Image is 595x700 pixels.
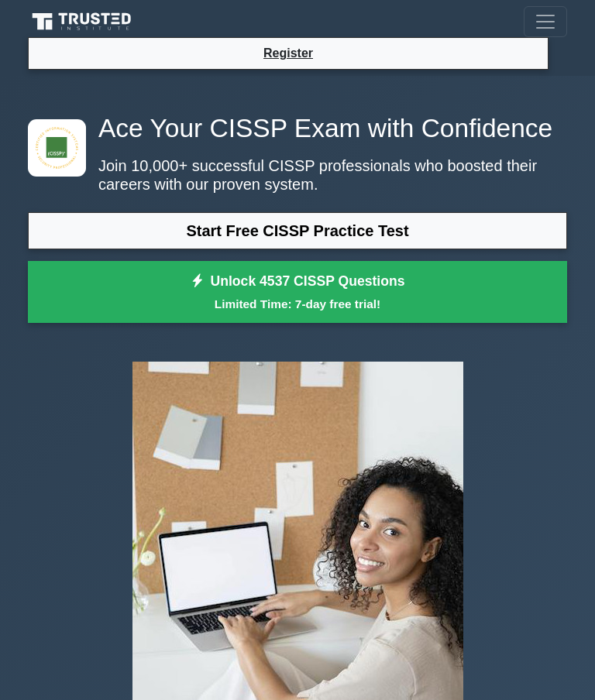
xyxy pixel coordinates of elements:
[254,43,322,63] a: Register
[28,113,567,144] h1: Ace Your CISSP Exam with Confidence
[524,6,567,37] button: Toggle navigation
[28,156,567,194] p: Join 10,000+ successful CISSP professionals who boosted their careers with our proven system.
[28,212,567,249] a: Start Free CISSP Practice Test
[28,261,567,323] a: Unlock 4537 CISSP QuestionsLimited Time: 7-day free trial!
[47,295,548,313] small: Limited Time: 7-day free trial!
